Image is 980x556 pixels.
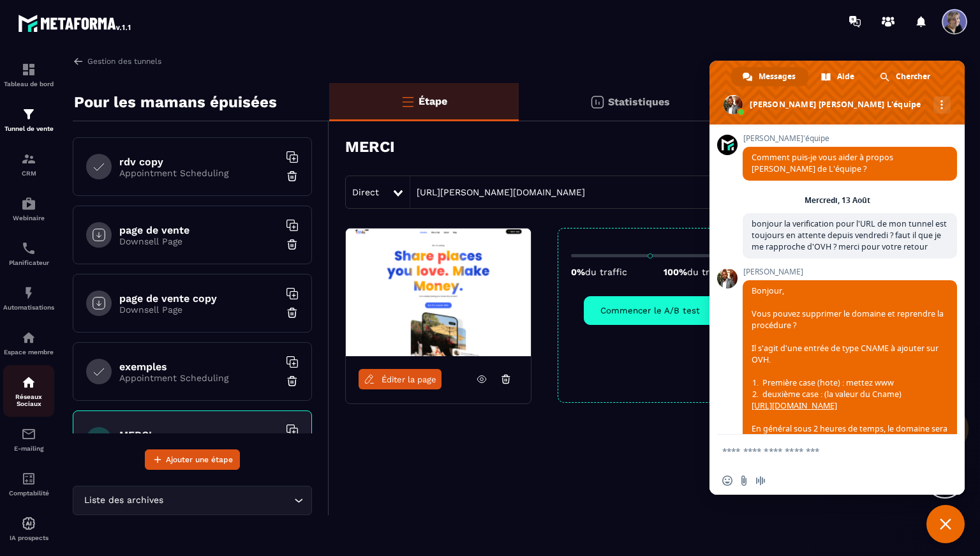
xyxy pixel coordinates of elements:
[3,80,54,87] p: Tableau de bord
[743,267,957,276] span: [PERSON_NAME]
[3,170,54,177] p: CRM
[926,505,965,543] a: Fermer le chat
[21,330,36,345] img: automations
[3,534,54,541] p: IA prospects
[3,231,54,276] a: schedulerschedulerPlanificateur
[21,107,36,122] img: formation
[896,67,930,86] span: Chercher
[3,186,54,231] a: automationsautomationsWebinaire
[345,138,395,156] h3: MERCI
[419,95,447,107] p: Étape
[3,349,54,356] p: Espace membre
[3,445,54,452] p: E-mailing
[119,168,279,178] p: Appointment Scheduling
[752,389,902,400] span: deuxième case : (la valeur du Cname)
[346,229,531,356] img: image
[585,267,627,277] span: du traffic
[3,462,54,506] a: accountantaccountantComptabilité
[3,393,54,407] p: Réseaux Sociaux
[21,285,36,301] img: automations
[21,241,36,256] img: scheduler
[590,94,605,110] img: stats.20deebd0.svg
[119,304,279,315] p: Downsell Page
[3,52,54,97] a: formationformationTableau de bord
[119,292,279,304] h6: page de vente copy
[664,267,729,277] p: 100%
[755,476,766,486] span: Message audio
[73,56,84,67] img: arrow
[3,259,54,266] p: Planificateur
[359,369,442,389] a: Éditer la page
[18,11,133,34] img: logo
[286,238,299,251] img: trash
[74,89,277,115] p: Pour les mamans épuisées
[731,67,808,86] a: Messages
[3,490,54,497] p: Comptabilité
[608,96,670,108] p: Statistiques
[3,214,54,222] p: Webinaire
[119,156,279,168] h6: rdv copy
[352,187,379,197] span: Direct
[166,493,291,507] input: Search for option
[584,296,716,325] button: Commencer le A/B test
[145,449,240,470] button: Ajouter une étape
[743,134,957,143] span: [PERSON_NAME]'équipe
[286,170,299,183] img: trash
[382,375,436,384] span: Éditer la page
[21,426,36,442] img: email
[837,67,854,86] span: Aide
[571,267,627,277] p: 0%
[286,306,299,319] img: trash
[3,276,54,320] a: automationsautomationsAutomatisations
[868,67,943,86] a: Chercher
[759,67,796,86] span: Messages
[805,197,870,204] div: Mercredi, 13 Août
[752,152,893,174] span: Comment puis-je vous aider à propos [PERSON_NAME] de L'équipe ?
[752,218,947,252] span: bonjour la verification pour l'URL de mon tunnel est toujours en attente depuis vendredi ? faut i...
[286,375,299,387] img: trash
[3,320,54,365] a: automationsautomationsEspace membre
[810,67,867,86] a: Aide
[722,476,732,486] span: Insérer un emoji
[73,56,161,67] a: Gestion des tunnels
[3,365,54,417] a: social-networksocial-networkRéseaux Sociaux
[3,304,54,311] p: Automatisations
[119,224,279,236] h6: page de vente
[73,486,312,515] div: Search for option
[739,476,749,486] span: Envoyer un fichier
[752,400,837,411] a: [URL][DOMAIN_NAME]
[3,142,54,186] a: formationformationCRM
[119,236,279,246] p: Downsell Page
[21,471,36,486] img: accountant
[3,97,54,142] a: formationformationTunnel de vente
[21,62,36,77] img: formation
[3,417,54,462] a: emailemailE-mailing
[119,373,279,383] p: Appointment Scheduling
[3,125,54,132] p: Tunnel de vente
[119,429,279,441] h6: MERCI
[752,377,894,389] span: Première case (hote) : mettez www
[21,375,36,390] img: social-network
[21,196,36,211] img: automations
[21,151,36,167] img: formation
[722,435,926,467] textarea: Entrez votre message...
[752,285,947,480] span: Bonjour, Vous pouvez supprimer le domaine et reprendre la procédure ? Il s'agit d'une entrée de t...
[21,516,36,531] img: automations
[400,94,415,109] img: bars-o.4a397970.svg
[166,453,233,466] span: Ajouter une étape
[687,267,729,277] span: du traffic
[119,361,279,373] h6: exemples
[81,493,166,507] span: Liste des archives
[410,187,585,197] a: [URL][PERSON_NAME][DOMAIN_NAME]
